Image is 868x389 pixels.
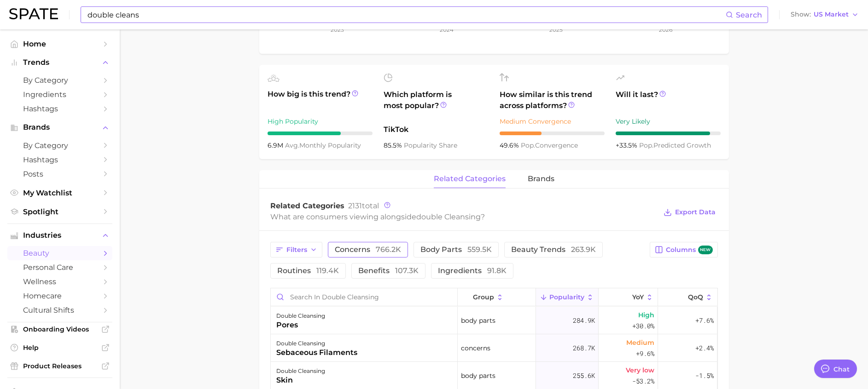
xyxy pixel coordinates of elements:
[335,246,401,253] span: concerns
[461,343,490,354] span: concerns
[698,246,713,254] span: new
[87,7,726,23] input: Search here for a brand, industry, or ingredient
[23,40,97,48] span: Home
[7,289,112,303] a: homecare
[348,201,362,210] span: 2131
[467,245,492,254] span: 559.5k
[384,124,489,135] span: TikTok
[23,155,97,164] span: Hashtags
[7,102,112,116] a: Hashtags
[7,167,112,181] a: Posts
[500,89,605,111] span: How similar is this trend across platforms?
[23,343,97,352] span: Help
[7,275,112,289] a: wellness
[23,76,97,85] span: by Category
[285,141,299,149] abbr: average
[376,245,401,254] span: 766.2k
[521,141,535,149] abbr: popularity index
[616,116,721,127] div: Very Likely
[271,288,457,306] input: Search in double cleansing
[788,9,861,21] button: ShowUS Market
[638,309,654,320] span: High
[695,315,714,326] span: +7.6%
[7,341,112,355] a: Help
[276,310,325,321] div: double cleansing
[650,242,717,257] button: Columnsnew
[521,141,578,149] span: convergence
[268,89,373,111] span: How big is this trend?
[271,307,717,334] button: double cleansingporesbody parts284.9kHigh+30.0%+7.6%
[23,277,97,286] span: wellness
[23,104,97,113] span: Hashtags
[573,343,595,354] span: 268.7k
[420,246,492,253] span: body parts
[473,293,494,301] span: group
[9,8,58,19] img: SPATE
[511,246,596,253] span: beauty trends
[268,132,373,135] div: 7 / 10
[384,89,489,120] span: Which platform is most popular?
[626,365,654,376] span: Very low
[268,116,373,127] div: High Popularity
[573,370,595,381] span: 255.6k
[268,141,285,149] span: 6.9m
[404,141,457,149] span: popularity share
[632,376,654,387] span: -53.2%
[23,325,97,333] span: Onboarding Videos
[23,170,97,178] span: Posts
[7,153,112,167] a: Hashtags
[675,208,716,216] span: Export Data
[285,141,361,149] span: monthly popularity
[271,334,717,362] button: double cleansingsebaceous filamentsconcerns268.7kMedium+9.6%+2.4%
[688,293,703,301] span: QoQ
[814,12,849,17] span: US Market
[348,201,379,210] span: total
[7,186,112,200] a: My Watchlist
[23,189,97,197] span: My Watchlist
[395,266,419,275] span: 107.3k
[500,116,605,127] div: Medium Convergence
[7,303,112,317] a: cultural shifts
[416,212,481,221] span: double cleansing
[276,338,357,349] div: double cleansing
[549,293,584,301] span: Popularity
[276,320,325,331] div: pores
[536,288,599,306] button: Popularity
[7,37,112,51] a: Home
[330,26,344,33] tspan: 2023
[23,292,97,300] span: homecare
[276,366,325,377] div: double cleansing
[626,337,654,348] span: Medium
[7,246,112,260] a: beauty
[458,288,536,306] button: group
[23,362,97,370] span: Product Releases
[500,132,605,135] div: 4 / 10
[23,231,97,240] span: Industries
[434,175,506,183] span: related categories
[7,138,112,153] a: by Category
[736,11,762,19] span: Search
[23,249,97,257] span: beauty
[661,206,717,219] button: Export Data
[7,205,112,219] a: Spotlight
[23,207,97,216] span: Spotlight
[7,120,112,134] button: Brands
[23,123,97,132] span: Brands
[270,201,344,210] span: Related Categories
[487,266,507,275] span: 91.8k
[7,359,112,373] a: Product Releases
[23,141,97,150] span: by Category
[286,246,307,254] span: Filters
[549,26,563,33] tspan: 2025
[695,370,714,381] span: -1.5%
[500,141,521,149] span: 49.6%
[658,26,672,33] tspan: 2026
[276,375,325,386] div: skin
[276,347,357,358] div: sebaceous filaments
[7,73,112,87] a: by Category
[439,26,453,33] tspan: 2024
[639,141,653,149] abbr: popularity index
[7,87,112,102] a: Ingredients
[438,267,507,275] span: ingredients
[636,348,654,359] span: +9.6%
